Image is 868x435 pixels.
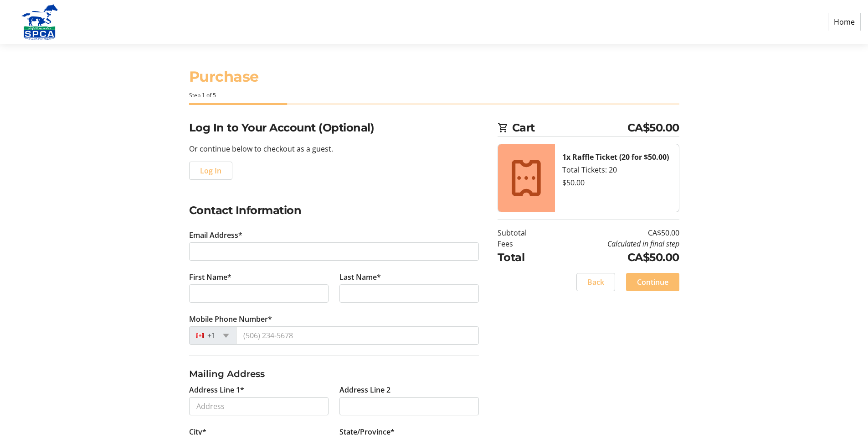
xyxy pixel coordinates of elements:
div: Step 1 of 5 [189,91,679,100]
h3: Mailing Address [189,367,479,381]
h1: Purchase [189,66,679,88]
label: First Name* [189,272,231,283]
button: Continue [626,273,679,291]
label: Last Name* [339,272,381,283]
td: Calculated in final step [550,238,679,249]
td: Subtotal [498,227,550,238]
span: Log In [200,165,221,176]
img: Alberta SPCA's Logo [7,4,72,40]
div: Total Tickets: 20 [562,164,672,175]
span: CA$50.00 [627,120,679,136]
span: Continue [637,277,668,288]
input: (506) 234-5678 [236,326,479,345]
td: CA$50.00 [550,227,679,238]
td: Total [498,249,550,266]
label: Mobile Phone Number* [189,314,272,325]
p: Or continue below to checkout as a guest. [189,143,479,154]
label: Address Line 2 [339,384,390,395]
strong: 1x Raffle Ticket (20 for $50.00) [562,152,669,162]
button: Back [576,273,615,291]
button: Log In [189,162,232,180]
td: CA$50.00 [550,249,679,266]
div: $50.00 [562,177,672,188]
label: Email Address* [189,230,242,241]
h2: Log In to Your Account (Optional) [189,120,479,136]
td: Fees [498,238,550,249]
h2: Contact Information [189,202,479,219]
a: Home [828,13,861,31]
span: Cart [512,120,627,136]
input: Address [189,397,329,415]
span: Back [587,277,604,288]
label: Address Line 1* [189,384,244,395]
